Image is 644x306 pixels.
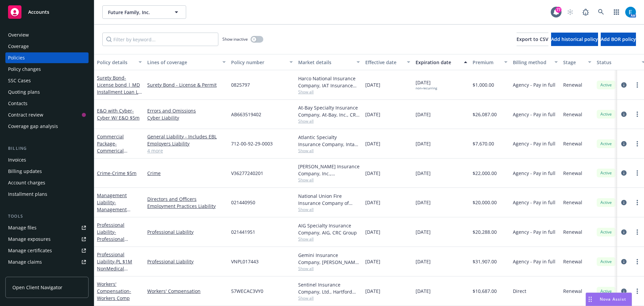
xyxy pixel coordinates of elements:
[5,177,89,188] a: Account charges
[298,104,360,118] div: At-Bay Specialty Insurance Company, At-Bay, Inc., CRC Group
[620,110,628,118] a: circleInformation
[473,59,500,66] div: Premium
[5,75,89,86] a: SSC Cases
[94,54,145,70] button: Policy details
[8,234,51,245] div: Manage exposures
[228,54,296,70] button: Policy number
[147,107,226,114] a: Errors and Omissions
[600,296,626,302] span: Nova Assist
[633,110,641,118] a: more
[97,251,132,279] a: Professional Liability
[298,192,360,207] div: National Union Fire Insurance Company of [GEOGRAPHIC_DATA], [GEOGRAPHIC_DATA], AIG, CRC Group
[416,199,431,206] span: [DATE]
[231,199,255,206] span: 021440950
[365,140,380,147] span: [DATE]
[473,258,497,265] span: $31,907.00
[601,36,636,42] span: Add BOR policy
[633,258,641,266] a: more
[513,170,555,177] span: Agency - Pay in full
[620,169,628,177] a: circleInformation
[8,75,31,86] div: SSC Cases
[97,133,124,161] a: Commercial Package
[102,5,186,19] button: Future Family, Inc.
[147,288,226,295] a: Workers' Compensation
[298,281,360,295] div: Sentinel Insurance Company, Ltd., Hartford Insurance Group
[473,228,497,235] span: $20,288.00
[298,118,360,124] span: Show all
[473,81,494,88] span: $1,000.00
[473,140,494,147] span: $7,670.00
[551,33,598,46] button: Add historical policy
[5,268,89,279] a: Manage BORs
[365,111,380,118] span: [DATE]
[5,110,89,120] a: Contract review
[8,257,42,267] div: Manage claims
[513,258,555,265] span: Agency - Pay in full
[365,170,380,177] span: [DATE]
[610,5,623,19] a: Switch app
[97,59,135,66] div: Policy details
[563,258,582,265] span: Renewal
[510,54,560,70] button: Billing method
[473,170,497,177] span: $22,000.00
[298,163,360,177] div: [PERSON_NAME] Insurance Company, Inc., [PERSON_NAME] Group, CRC Group
[5,121,89,132] a: Coverage gap analysis
[298,89,360,95] span: Show all
[97,170,137,176] a: Crime
[147,203,226,210] a: Employment Practices Liability
[147,147,226,154] a: 4 more
[601,33,636,46] button: Add BOR policy
[5,145,89,152] div: Billing
[108,9,166,16] span: Future Family, Inc.
[298,295,360,301] span: Show all
[513,81,555,88] span: Agency - Pay in full
[586,293,632,306] button: Nova Assist
[473,199,497,206] span: $20,000.00
[5,30,89,40] a: Overview
[416,111,431,118] span: [DATE]
[8,64,41,75] div: Policy changes
[102,33,218,46] input: Filter by keyword...
[8,30,29,40] div: Overview
[563,170,582,177] span: Renewal
[5,64,89,75] a: Policy changes
[231,59,285,66] div: Policy number
[473,288,497,295] span: $10,687.00
[231,81,250,88] span: 0825797
[555,7,561,13] div: 77
[620,287,628,295] a: circleInformation
[625,7,636,17] img: photo
[599,170,613,176] span: Active
[5,234,89,245] a: Manage exposures
[222,36,248,42] span: Show inactive
[147,81,226,88] a: Surety Bond - License & Permit
[599,141,613,147] span: Active
[620,258,628,266] a: circleInformation
[97,222,124,249] a: Professional Liability
[97,107,140,121] a: E&O with Cyber
[416,288,431,295] span: [DATE]
[416,59,460,66] div: Expiration date
[296,54,363,70] button: Market details
[8,110,43,120] div: Contract review
[620,140,628,148] a: circleInformation
[473,111,497,118] span: $26,087.00
[599,259,613,265] span: Active
[8,166,42,177] div: Billing updates
[8,87,40,97] div: Quoting plans
[620,228,628,236] a: circleInformation
[416,228,431,235] span: [DATE]
[365,228,380,235] span: [DATE]
[8,52,25,63] div: Policies
[594,5,608,19] a: Search
[416,140,431,147] span: [DATE]
[231,140,273,147] span: 712-00-92-29-0003
[147,228,226,235] a: Professional Liability
[5,222,89,233] a: Manage files
[147,133,226,140] a: General Liability - Includes EBL
[560,54,594,70] button: Stage
[8,222,37,233] div: Manage files
[416,86,437,90] div: non-recurring
[5,87,89,97] a: Quoting plans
